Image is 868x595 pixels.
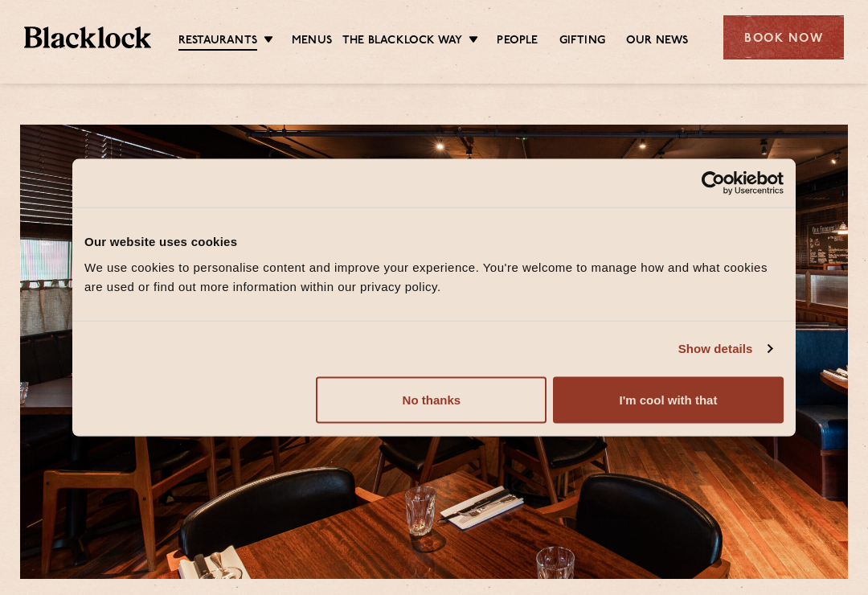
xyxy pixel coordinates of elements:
button: No thanks [316,376,547,423]
div: Our website uses cookies [84,232,784,252]
img: BL_Textured_Logo-footer-cropped.svg [24,27,151,48]
div: Book Now [723,15,844,59]
button: I'm cool with that [553,376,784,423]
a: Menus [292,33,332,49]
div: We use cookies to personalise content and improve your experience. You're welcome to manage how a... [84,257,784,296]
a: The Blacklock Way [342,33,462,49]
a: People [497,33,538,49]
a: Usercentrics Cookiebot - opens in a new window [643,171,784,195]
a: Our News [626,33,689,49]
a: Restaurants [178,33,257,51]
a: Gifting [559,33,605,49]
a: Show details [678,339,772,359]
